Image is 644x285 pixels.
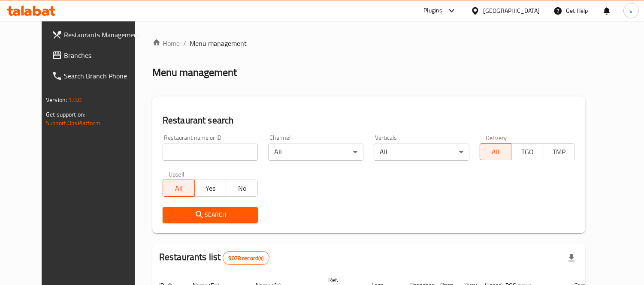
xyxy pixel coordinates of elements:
[483,6,540,15] div: [GEOGRAPHIC_DATA]
[169,210,251,220] span: Search
[486,135,507,141] label: Delivery
[163,207,258,223] button: Search
[159,251,269,265] h2: Restaurants list
[166,182,191,195] span: All
[152,38,180,48] a: Home
[230,182,254,195] span: No
[629,6,632,15] span: s
[183,38,186,48] li: /
[223,254,269,262] span: 9078 record(s)
[152,38,585,48] nav: breadcrumb
[64,30,142,40] span: Restaurants Management
[46,109,85,120] span: Get support on:
[169,171,184,177] label: Upsell
[194,180,227,197] button: Yes
[223,251,269,265] div: Total records count
[45,66,149,86] a: Search Branch Phone
[64,50,142,60] span: Branches
[163,144,258,161] input: Search for restaurant name or ID..
[163,114,575,127] h2: Restaurant search
[163,180,195,197] button: All
[374,144,469,161] div: All
[268,144,363,161] div: All
[547,146,571,158] span: TMP
[423,6,442,16] div: Plugins
[515,146,540,158] span: TGO
[68,94,82,105] span: 1.0.0
[64,71,142,81] span: Search Branch Phone
[152,66,237,79] h2: Menu management
[45,24,149,45] a: Restaurants Management
[480,143,512,160] button: All
[46,117,100,129] a: Support.OpsPlatform
[198,182,223,195] span: Yes
[190,38,247,48] span: Menu management
[484,146,508,158] span: All
[511,143,543,160] button: TGO
[543,143,575,160] button: TMP
[561,248,582,268] div: Export file
[226,180,258,197] button: No
[46,94,67,105] span: Version:
[45,45,149,66] a: Branches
